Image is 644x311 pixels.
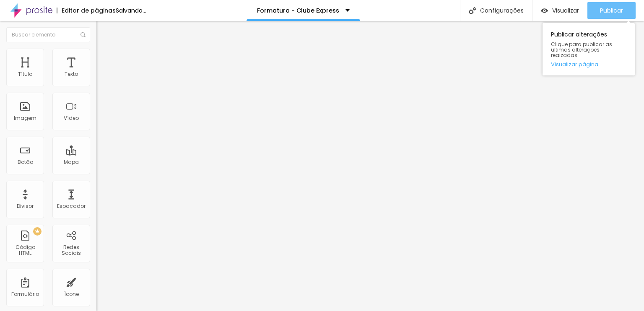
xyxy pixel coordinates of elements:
div: Salvando... [116,8,146,13]
div: Botão [18,159,33,165]
div: Mapa [64,159,79,165]
div: Formulário [11,291,39,297]
a: Visualizar página [551,62,626,67]
div: Publicar alterações [543,23,635,75]
div: Redes Sociais [55,244,88,257]
div: Espaçador [57,203,86,209]
div: Título [18,71,32,77]
span: Visualizar [552,7,579,14]
span: Clique para publicar as ultimas alterações reaizadas [551,41,626,58]
div: Texto [65,71,78,77]
input: Buscar elemento [6,27,90,42]
div: Ícone [64,291,79,297]
div: Imagem [14,115,36,121]
img: Icone [80,32,86,37]
p: Formatura - Clube Express [257,8,339,13]
div: Editor de páginas [57,8,116,13]
div: Divisor [17,203,34,209]
img: view-1.svg [541,7,548,14]
img: Icone [469,7,476,14]
span: Publicar [600,7,623,14]
div: Código HTML [8,244,42,257]
button: Publicar [587,2,636,19]
div: Vídeo [64,115,79,121]
button: Visualizar [532,2,587,19]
